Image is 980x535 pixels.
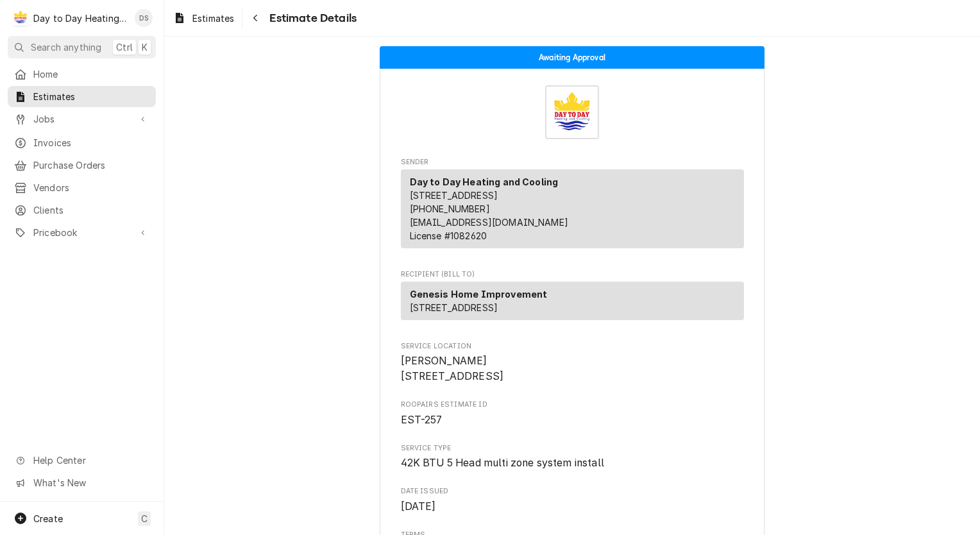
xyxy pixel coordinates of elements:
[33,136,149,149] span: Invoices
[33,454,148,467] span: Help Center
[12,9,30,27] div: Day to Day Heating and Cooling's Avatar
[33,181,149,194] span: Vendors
[12,9,30,27] div: D
[245,8,266,28] button: Navigate back
[142,40,148,54] span: K
[401,341,744,352] span: Service Location
[401,414,443,426] span: EST-257
[33,476,148,489] span: What's New
[401,500,436,513] span: [DATE]
[401,457,604,469] span: 42K BTU 5 Head multi zone system install
[401,412,744,428] span: Roopairs Estimate ID
[401,355,504,382] span: [PERSON_NAME] [STREET_ADDRESS]
[545,85,599,139] img: Logo
[401,443,744,454] span: Service Type
[401,169,744,253] div: Sender
[401,400,744,410] span: Roopairs Estimate ID
[401,486,744,497] span: Date Issued
[401,282,744,325] div: Recipient (Bill To)
[33,513,63,524] span: Create
[33,12,128,25] div: Day to Day Heating and Cooling
[266,10,357,27] span: Estimate Details
[8,472,156,493] a: Go to What's New
[401,443,744,471] div: Service Type
[8,36,156,58] button: Search anythingCtrlK
[168,8,239,29] a: Estimates
[401,341,744,384] div: Service Location
[401,269,744,280] span: Recipient (Bill To)
[401,400,744,427] div: Roopairs Estimate ID
[539,53,605,62] span: Awaiting Approval
[401,282,744,320] div: Recipient (Bill To)
[401,486,744,514] div: Date Issued
[33,203,149,217] span: Clients
[8,450,156,471] a: Go to Help Center
[8,108,156,130] a: Go to Jobs
[401,269,744,326] div: Estimate Recipient
[410,302,498,313] span: [STREET_ADDRESS]
[141,512,148,525] span: C
[33,226,130,239] span: Pricebook
[401,157,744,254] div: Estimate Sender
[380,46,765,69] div: Status
[410,217,568,228] a: [EMAIL_ADDRESS][DOMAIN_NAME]
[401,455,744,471] span: Service Type
[192,12,234,25] span: Estimates
[401,499,744,514] span: Date Issued
[410,203,490,214] a: [PHONE_NUMBER]
[8,132,156,153] a: Invoices
[135,9,153,27] div: David Silvestre's Avatar
[8,155,156,176] a: Purchase Orders
[401,157,744,167] span: Sender
[116,40,133,54] span: Ctrl
[410,230,487,241] span: License # 1082620
[135,9,153,27] div: DS
[8,222,156,243] a: Go to Pricebook
[410,190,498,201] span: [STREET_ADDRESS]
[401,169,744,248] div: Sender
[31,40,101,54] span: Search anything
[33,90,149,103] span: Estimates
[8,86,156,107] a: Estimates
[33,67,149,81] span: Home
[410,176,559,187] strong: Day to Day Heating and Cooling
[8,200,156,221] a: Clients
[8,177,156,198] a: Vendors
[401,353,744,384] span: Service Location
[33,158,149,172] span: Purchase Orders
[33,112,130,126] span: Jobs
[8,64,156,85] a: Home
[410,289,548,300] strong: Genesis Home Improvement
